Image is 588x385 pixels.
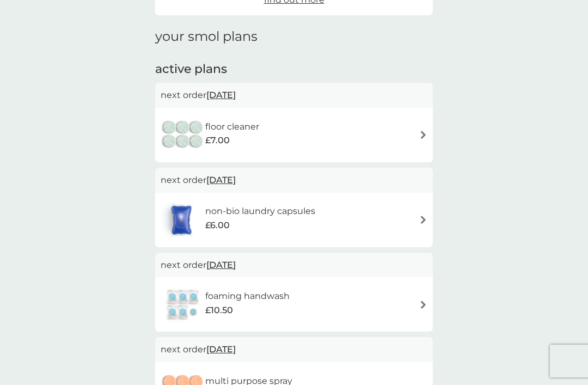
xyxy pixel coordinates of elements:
[161,88,427,102] p: next order
[161,173,427,187] p: next order
[205,303,233,317] span: £10.50
[161,116,205,154] img: floor cleaner
[205,289,290,303] h6: foaming handwash
[161,285,205,323] img: foaming handwash
[206,339,236,360] span: [DATE]
[161,258,427,272] p: next order
[206,169,236,191] span: [DATE]
[155,61,433,78] h2: active plans
[419,216,427,224] img: arrow right
[205,133,230,148] span: £7.00
[161,343,427,357] p: next order
[419,131,427,139] img: arrow right
[419,301,427,309] img: arrow right
[205,218,230,233] span: £6.00
[206,84,236,106] span: [DATE]
[205,120,259,134] h6: floor cleaner
[205,204,315,218] h6: non-bio laundry capsules
[161,201,202,239] img: non-bio laundry capsules
[206,254,236,276] span: [DATE]
[155,29,433,45] h1: your smol plans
